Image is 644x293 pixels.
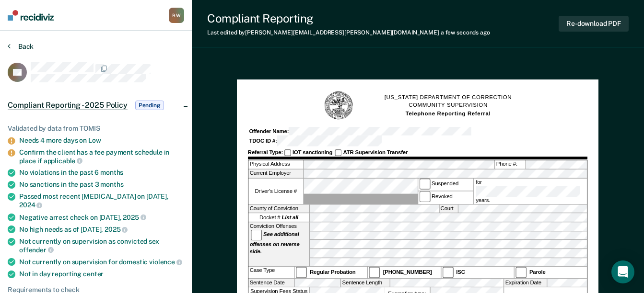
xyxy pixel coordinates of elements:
[457,269,465,275] strong: ISC
[19,148,184,165] div: Confirm the client has a fee payment schedule in place if applicable
[419,192,430,203] input: Revoked
[559,16,629,32] button: Re-download PDF
[19,246,54,254] span: offender
[19,225,184,234] div: No high needs as of [DATE],
[250,232,300,255] strong: See additional offenses on reverse side.
[8,101,128,110] span: Compliant Reporting - 2025 Policy
[123,214,146,221] span: 2025
[418,179,473,191] label: Suspended
[8,124,184,133] div: Validated by data from TOMIS
[310,269,356,275] strong: Regular Probation
[19,258,184,266] div: Not currently on supervision for domestic
[282,214,299,221] strong: List all
[418,192,473,204] label: Revoked
[248,204,309,213] label: County of Conviction
[19,192,184,209] div: Passed most recent [MEDICAL_DATA] on [DATE],
[343,149,408,156] strong: ATR Supervision Transfer
[83,270,104,278] span: center
[385,93,512,118] h1: [US_STATE] DEPARTMENT OF CORRECTION COMMUNITY SUPERVISION
[100,180,123,188] span: months
[207,29,490,36] div: Last edited by [PERSON_NAME][EMAIL_ADDRESS][PERSON_NAME][DOMAIN_NAME]
[105,225,128,233] span: 2025
[341,279,390,287] label: Sentence Length
[296,267,307,278] input: Regular Probation
[293,149,332,156] strong: IOT sanctioning
[475,179,586,204] label: for years.
[8,42,34,51] button: Back
[284,149,291,156] input: IOT sanctioning
[19,201,42,209] span: 2024
[19,180,184,189] div: No sanctions in the past 3
[19,270,184,278] div: Not in day reporting
[100,169,123,176] span: months
[419,179,430,190] input: Suspended
[149,258,182,266] span: violence
[249,138,277,144] strong: TDOC ID #:
[476,186,581,197] input: for years.
[19,169,184,177] div: No violations in the past 6
[135,101,164,110] span: Pending
[248,169,303,178] label: Current Employer
[259,214,298,221] span: Docket #
[335,149,342,156] input: ATR Supervision Transfer
[248,267,294,278] div: Case Type
[248,179,303,204] label: Driver’s License #
[19,213,184,222] div: Negative arrest check on [DATE],
[249,128,289,135] strong: Offender Name:
[169,8,184,23] button: BW
[443,267,454,278] input: ISC
[248,149,283,156] strong: Referral Type:
[248,161,303,169] label: Physical Address
[169,8,184,23] div: B W
[369,267,380,278] input: [PHONE_NUMBER]
[8,10,54,21] img: Recidiviz
[529,269,546,275] strong: Parole
[19,136,184,145] div: Needs 4 more days on Low
[324,90,354,121] img: TN Seal
[441,29,490,36] span: a few seconds ago
[495,161,526,169] label: Phone #:
[504,279,547,287] label: Expiration Date
[383,269,432,275] strong: [PHONE_NUMBER]
[406,111,491,117] strong: Telephone Reporting Referral
[611,260,634,283] div: Open Intercom Messenger
[248,222,309,266] div: Conviction Offenses
[439,204,457,213] label: Court
[251,230,262,241] input: See additional offenses on reverse side.
[207,11,490,25] div: Compliant Reporting
[248,279,294,287] label: Sentence Date
[515,267,527,278] input: Parole
[19,237,184,254] div: Not currently on supervision as convicted sex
